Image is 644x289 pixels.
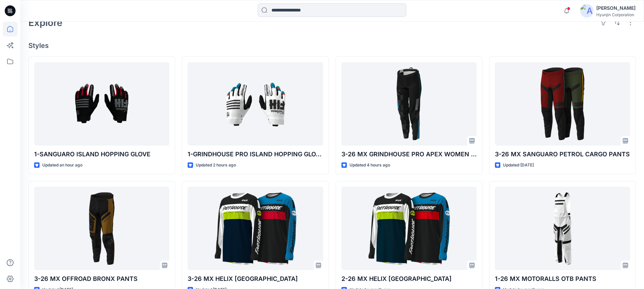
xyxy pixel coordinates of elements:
p: 3-26 MX SANGUARO PETROL CARGO PANTS [495,150,630,159]
p: 3-26 MX HELIX [GEOGRAPHIC_DATA] [188,274,323,284]
h4: Styles [28,42,636,50]
a: 2-26 MX HELIX DAYTONA JERSEY [341,187,477,270]
div: [PERSON_NAME] [596,4,636,12]
p: Updated an hour ago [42,162,82,169]
a: 1-26 MX MOTORALLS OTB PANTS [495,187,630,270]
img: avatar [580,4,594,18]
p: 3-26 MX OFFROAD BRONX PANTS [34,274,169,284]
a: 1-GRINDHOUSE PRO ISLAND HOPPING GLOVE YOUTH [188,62,323,146]
a: 3-26 MX GRINDHOUSE PRO APEX WOMEN PANTS [341,62,477,146]
p: Updated 2 hours ago [196,162,236,169]
p: 1-26 MX MOTORALLS OTB PANTS [495,274,630,284]
h2: Explore [28,17,63,28]
p: 2-26 MX HELIX [GEOGRAPHIC_DATA] [341,274,477,284]
a: 3-26 MX HELIX DAYTONA JERSEY [188,187,323,270]
p: Updated 4 hours ago [350,162,390,169]
p: 1-GRINDHOUSE PRO ISLAND HOPPING GLOVE YOUTH [188,150,323,159]
p: Updated [DATE] [503,162,534,169]
p: 3-26 MX GRINDHOUSE PRO APEX WOMEN PANTS [341,150,477,159]
p: 1-SANGUARO ISLAND HOPPING GLOVE [34,150,169,159]
a: 1-SANGUARO ISLAND HOPPING GLOVE [34,62,169,146]
a: 3-26 MX SANGUARO PETROL CARGO PANTS [495,62,630,146]
a: 3-26 MX OFFROAD BRONX PANTS [34,187,169,270]
div: Hyunjin Corporation [596,12,636,17]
